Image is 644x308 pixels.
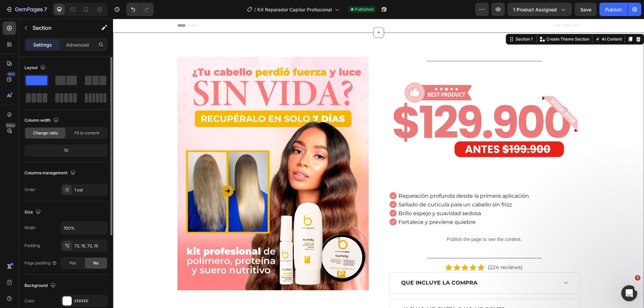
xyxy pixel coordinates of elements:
span: Change ratio [33,130,58,136]
span: No [93,260,99,266]
span: Published [355,6,373,12]
div: Layout [24,63,47,72]
div: 12 [26,146,106,155]
span: 2 [635,275,640,281]
p: Fortalece y previene quiebre [285,200,416,206]
div: 1 col [74,187,106,193]
div: Column width [24,116,60,125]
div: Page padding [24,260,57,266]
div: Order [24,187,36,193]
span: / [254,6,256,13]
div: Undo/Redo [126,3,154,16]
div: Beta [5,123,16,128]
span: Fit to content [74,130,99,136]
p: Create Theme Section [433,17,476,23]
div: Publish [605,6,622,13]
div: Size [24,208,42,217]
p: Brillo espejo y suavidad sedosa [285,191,416,198]
div: Section 1 [401,17,421,23]
p: (224 reviews) [375,245,410,253]
strong: ¿Y si no me gusta o no me sirve? [288,288,392,294]
div: Width [24,225,36,231]
button: AI Content [481,16,510,24]
span: Kit Reparador Capilar Profesional [257,6,332,13]
span: Yes [69,260,76,266]
input: Auto [61,222,107,234]
span: 1 product assigned [513,6,557,13]
p: Settings [33,41,52,48]
p: Section [33,24,88,32]
img: gempages_498897500908815590-cd3b9837-d07a-476b-b22e-bd9bba34933a.png [276,44,467,167]
div: 450 [6,71,16,77]
button: Publish [599,3,628,16]
p: Sellado de cutícula para un cabello sin frizz [285,183,416,189]
div: Background [24,281,57,290]
iframe: Intercom live chat [621,285,637,301]
button: 7 [3,3,50,16]
div: FFFFFF [74,298,106,304]
button: 1 product assigned [507,3,572,16]
div: Color [24,298,35,304]
p: Reparación profunda desde la primera aplicación [285,174,416,180]
button: Save [575,3,597,16]
p: QUE INCLUYE LA COMPRA [288,260,364,268]
p: 7 [44,5,47,13]
div: 72, 15, 72, 15 [74,243,106,249]
iframe: Design area [113,19,644,308]
p: Publish the page to see the content. [276,217,467,224]
div: Columns management [24,169,77,178]
span: Save [580,7,591,12]
p: Advanced [66,41,89,48]
div: Padding [24,243,40,249]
